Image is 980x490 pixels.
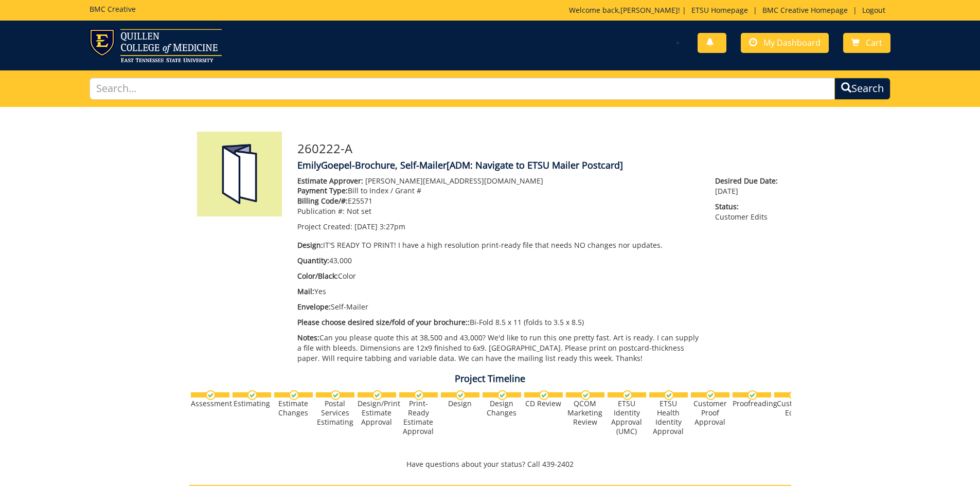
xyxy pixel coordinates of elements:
[189,459,791,469] p: Have questions about your status? Call 439-2402
[715,202,783,212] span: Status:
[191,399,229,408] div: Assessment
[834,78,890,100] button: Search
[297,271,338,281] span: Color/Black:
[274,399,313,418] div: Estimate Changes
[608,399,646,436] div: ETSU Identity Approval (UMC)
[691,399,729,427] div: Customer Proof Approval
[763,37,821,48] span: My Dashboard
[206,390,216,400] img: checkmark
[297,186,700,196] p: Bill to Index / Grant #
[774,399,813,418] div: Customer Edits
[289,390,299,400] img: checkmark
[715,176,783,186] span: Desired Due Date:
[297,206,345,216] span: Publication #:
[620,5,678,15] a: [PERSON_NAME]
[866,37,882,48] span: Cart
[297,256,329,265] span: Quantity:
[399,399,438,436] div: Print-Ready Estimate Approval
[297,176,700,186] p: [PERSON_NAME][EMAIL_ADDRESS][DOMAIN_NAME]
[566,399,604,427] div: QCOM Marketing Review
[358,399,396,427] div: Design/Print Estimate Approval
[741,33,829,53] a: My Dashboard
[715,202,783,222] p: Customer Edits
[539,390,549,400] img: checkmark
[297,256,700,266] p: 43,000
[757,5,853,15] a: BMC Creative Homepage
[297,302,700,312] p: Self-Mailer
[189,374,791,384] h4: Project Timeline
[297,286,314,296] span: Mail:
[569,5,890,15] p: Welcome back, ! | | |
[447,159,623,171] span: [ADM: Navigate to ETSU Mailer Postcard]
[297,333,700,364] p: Can you please quote this at 38,500 and 43,000? We'd like to run this one pretty fast. Art is rea...
[414,390,424,400] img: checkmark
[297,286,700,297] p: Yes
[497,390,507,400] img: checkmark
[297,317,470,327] span: Please choose desired size/fold of your brochure::
[441,399,479,408] div: Design
[715,176,783,196] p: [DATE]
[649,399,688,436] div: ETSU Health Identity Approval
[733,399,771,408] div: Proofreading
[297,186,348,195] span: Payment Type:
[297,333,319,342] span: Notes:
[90,29,222,62] img: ETSU logo
[297,240,323,250] span: Design:
[297,142,783,155] h3: 260222-A
[297,271,700,281] p: Color
[331,390,341,400] img: checkmark
[456,390,466,400] img: checkmark
[483,399,521,418] div: Design Changes
[789,390,799,400] img: no
[297,222,352,231] span: Project Created:
[297,240,700,250] p: IT'S READY TO PRINT! I have a high resolution print-ready file that needs NO changes nor updates.
[581,390,591,400] img: checkmark
[247,390,257,400] img: checkmark
[524,399,563,408] div: CD Review
[664,390,674,400] img: checkmark
[372,390,382,400] img: checkmark
[297,196,700,206] p: E25571
[297,176,363,186] span: Estimate Approver:
[706,390,716,400] img: checkmark
[90,5,136,13] h5: BMC Creative
[297,196,348,206] span: Billing Code/#:
[297,302,331,312] span: Envelope:
[747,390,757,400] img: checkmark
[347,206,371,216] span: Not set
[297,317,700,328] p: Bi-Fold 8.5 x 11 (folds to 3.5 x 8.5)
[843,33,890,53] a: Cart
[90,78,835,100] input: Search...
[297,160,783,171] h4: EmilyGoepel-Brochure, Self-Mailer
[316,399,354,427] div: Postal Services Estimating
[686,5,753,15] a: ETSU Homepage
[857,5,890,15] a: Logout
[354,222,405,231] span: [DATE] 3:27pm
[622,390,632,400] img: checkmark
[197,132,282,216] img: Product featured image
[233,399,271,408] div: Estimating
